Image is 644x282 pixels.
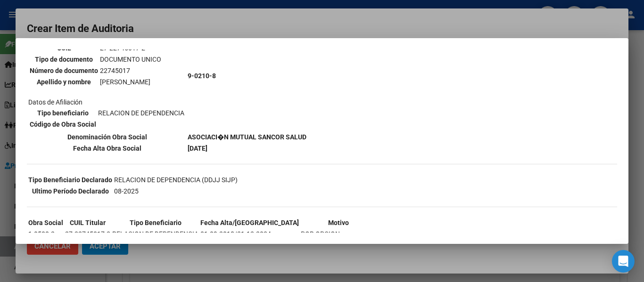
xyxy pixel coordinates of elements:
td: 1-0500-2 [28,229,64,239]
b: [DATE] [188,145,207,152]
td: Datos personales Datos de Afiliación [28,21,186,131]
td: DOCUMENTO UNICO [99,54,162,64]
th: Ultimo Período Declarado [28,186,113,196]
td: [PERSON_NAME] [99,77,162,87]
th: Tipo beneficiario [29,108,97,118]
th: Tipo Beneficiario Declarado [28,175,113,185]
th: Número de documento [29,65,99,76]
td: RELACION DE DEPENDENCIA [112,229,199,239]
b: 9-0210-8 [188,72,216,80]
td: 27-22745017-2 [65,229,111,239]
td: RELACION DE DEPENDENCIA (DDJJ SIJP) [114,175,238,185]
th: CUIL Titular [65,218,111,228]
th: Fecha Alta Obra Social [28,143,186,153]
td: 22745017 [99,65,162,76]
th: Tipo Beneficiario [112,218,199,228]
th: Motivo [300,218,376,228]
th: Tipo de documento [29,54,99,64]
th: Obra Social [28,218,64,228]
th: Denominación Obra Social [28,132,186,142]
th: Fecha Alta/[GEOGRAPHIC_DATA] [200,218,299,228]
td: RELACION DE DEPENDENCIA [98,108,185,118]
td: POR OPCION [300,229,376,239]
b: ASOCIACI�N MUTUAL SANCOR SALUD [188,133,306,141]
th: Código de Obra Social [29,119,97,129]
td: 01-09-2018/31-12-2024 [200,229,299,239]
td: 08-2025 [114,186,238,196]
th: Apellido y nombre [29,77,99,87]
div: Open Intercom Messenger [612,250,635,273]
